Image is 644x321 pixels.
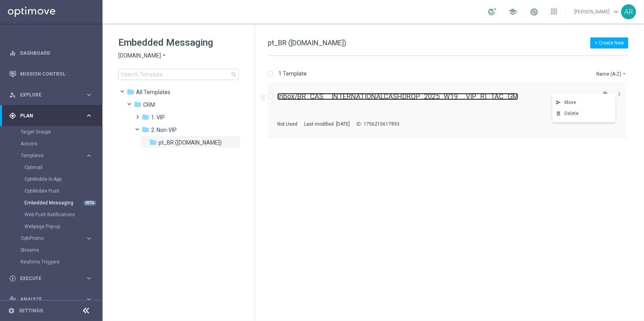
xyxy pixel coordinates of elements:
[161,52,167,59] i: arrow_drop_down
[20,276,85,281] span: Execute
[9,275,16,282] i: play_circle_outline
[159,139,222,146] span: pt_BR (BET.BR)
[564,100,577,105] span: Move
[621,4,636,19] div: AR
[20,113,85,118] span: Plan
[301,121,353,127] div: Last modified: [DATE]
[9,112,85,119] div: Plan
[19,308,43,313] a: Settings
[9,296,85,303] div: Analyze
[21,244,102,256] div: Streams
[20,93,85,97] span: Explore
[24,161,102,173] div: Optimail
[9,92,93,98] button: person_search Explore keyboard_arrow_right
[118,52,167,59] button: [DOMAIN_NAME] arrow_drop_down
[85,91,93,98] i: keyboard_arrow_right
[21,150,102,232] div: Templates
[9,275,85,282] div: Execute
[616,91,622,97] i: more_vert
[24,164,82,171] a: Optimail
[134,100,142,108] i: folder
[24,212,82,218] a: Web Push Notifications
[118,69,239,80] input: Search Template
[595,69,628,78] button: Name (A-Z)arrow_drop_down
[24,176,82,182] a: OptiMobile In-App
[118,36,239,49] h1: Embedded Messaging
[9,296,93,302] button: track_changes Analyze keyboard_arrow_right
[143,101,155,108] span: CRM
[21,153,77,158] span: Templates
[268,39,346,47] span: pt_BR ([DOMAIN_NAME])
[24,197,102,209] div: Embedded Messaging
[621,71,627,77] i: arrow_drop_down
[612,7,620,16] span: keyboard_arrow_down
[20,297,85,302] span: Analyze
[85,295,93,303] i: keyboard_arrow_right
[590,37,628,48] button: + Create New
[9,71,93,77] div: Mission Control
[24,188,82,194] a: OptiMobile Push
[9,50,93,56] button: equalizer Dashboard
[21,153,85,158] div: Templates
[118,52,161,59] span: [DOMAIN_NAME]
[573,6,621,18] a: [PERSON_NAME]keyboard_arrow_down
[21,247,82,253] a: Streams
[9,296,16,303] i: track_changes
[127,88,134,96] i: folder
[85,275,93,282] i: keyboard_arrow_right
[21,141,82,147] a: Actions
[151,126,177,134] span: 2. Non-VIP
[364,121,399,127] div: 1756215617893
[21,256,102,268] div: Realtime Triggers
[24,223,82,230] a: Webpage Pop-up
[9,275,93,282] button: play_circle_outline Execute keyboard_arrow_right
[615,89,623,99] button: more_vert
[553,97,616,108] button: send Move
[85,112,93,119] i: keyboard_arrow_right
[85,235,93,242] i: keyboard_arrow_right
[353,121,399,127] div: ID:
[9,91,85,98] div: Explore
[564,111,579,116] span: Delete
[142,113,149,121] i: folder
[260,83,642,137] div: Press SPACE to select this row.
[20,63,93,84] a: Mission Control
[278,70,307,77] p: 1 Template
[21,126,102,138] div: Target Groups
[556,100,561,105] i: send
[24,185,102,197] div: OptiMobile Push
[508,7,517,16] span: school
[21,152,93,159] button: Templates keyboard_arrow_right
[9,113,93,119] button: gps_fixed Plan keyboard_arrow_right
[277,93,518,100] a: Inbox/BR_CAS__INTERNATIONALCASHDROP_2025_W19__VIP_RI_TAC_GM
[9,91,16,98] i: person_search
[24,200,82,206] a: Embedded Messaging
[231,71,237,78] span: search
[21,138,102,150] div: Actions
[24,221,102,232] div: Webpage Pop-up
[603,91,609,98] i: file_copy
[553,108,616,119] button: delete_forever Delete
[20,43,93,63] a: Dashboard
[136,89,170,96] span: Templates
[24,209,102,221] div: Web Push Notifications
[84,200,96,206] div: BETA
[21,236,77,241] span: OptiPromo
[9,50,16,57] i: equalizer
[9,112,16,119] i: gps_fixed
[9,43,93,63] div: Dashboard
[277,121,297,127] div: Not Used
[8,307,15,314] i: settings
[142,126,149,134] i: folder
[9,63,93,84] div: Mission Control
[21,232,102,244] div: OptiPromo
[21,235,93,241] button: OptiPromo keyboard_arrow_right
[601,89,611,100] button: file_copy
